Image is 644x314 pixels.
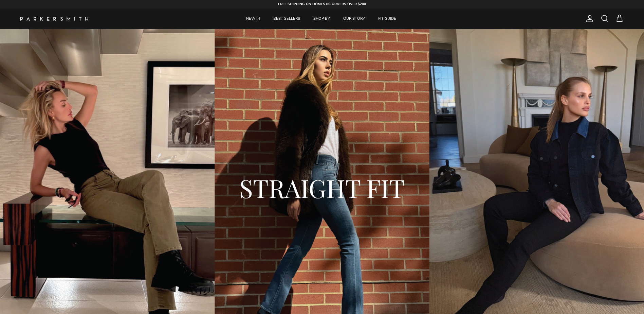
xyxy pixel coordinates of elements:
[20,17,88,21] img: Parker Smith
[37,172,607,204] h2: STRAIGHT FIT
[372,8,402,29] a: FIT GUIDE
[240,8,266,29] a: NEW IN
[278,2,366,6] strong: FREE SHIPPING ON DOMESTIC ORDERS OVER $200
[337,8,371,29] a: OUR STORY
[307,8,336,29] a: SHOP BY
[267,8,306,29] a: BEST SELLERS
[101,8,541,29] div: Primary
[583,15,594,23] a: Account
